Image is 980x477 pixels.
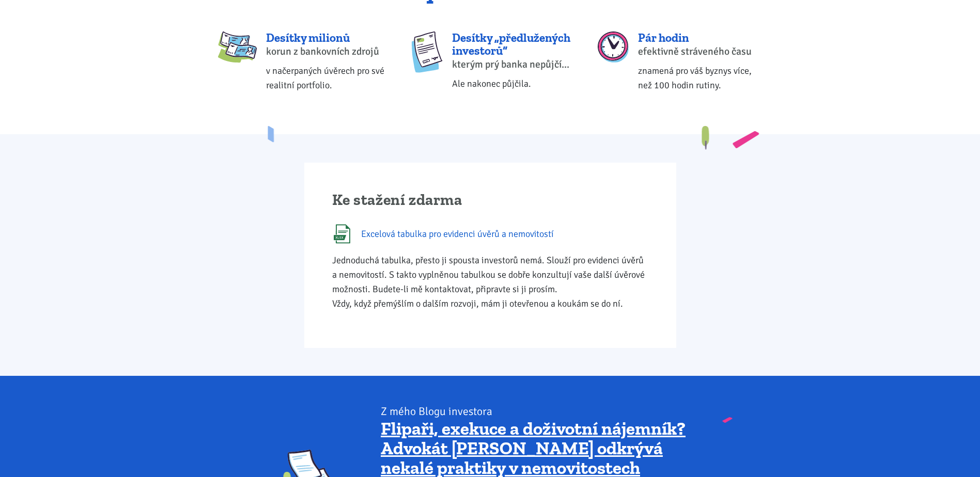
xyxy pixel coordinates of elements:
[381,404,692,419] div: Z mého Blogu investora
[332,253,648,311] p: Jednoduchá tabulka, přesto ji spousta investorů nemá. Slouží pro evidenci úvěrů a nemovitostí. S ...
[638,44,762,59] div: efektivně stráveného času
[266,63,390,92] div: v načerpaných úvěrech pro své realitní portfolio.
[361,227,554,241] span: Excelová tabulka pro evidenci úvěrů a nemovitostí
[332,224,352,244] img: XLSX (Excel)
[332,190,648,210] h2: Ke stažení zdarma
[452,76,576,91] div: Ale nakonec půjčila.
[638,31,762,44] div: Pár hodin
[266,31,390,44] div: Desítky milionů
[452,31,576,58] div: Desítky „předlužených investorů“
[332,224,648,244] a: Excelová tabulka pro evidenci úvěrů a nemovitostí
[266,44,390,59] div: korun z bankovních zdrojů
[452,57,576,72] div: kterým prý banka nepůjčí...
[638,63,762,92] div: znamená pro váš byznys více, než 100 hodin rutiny.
